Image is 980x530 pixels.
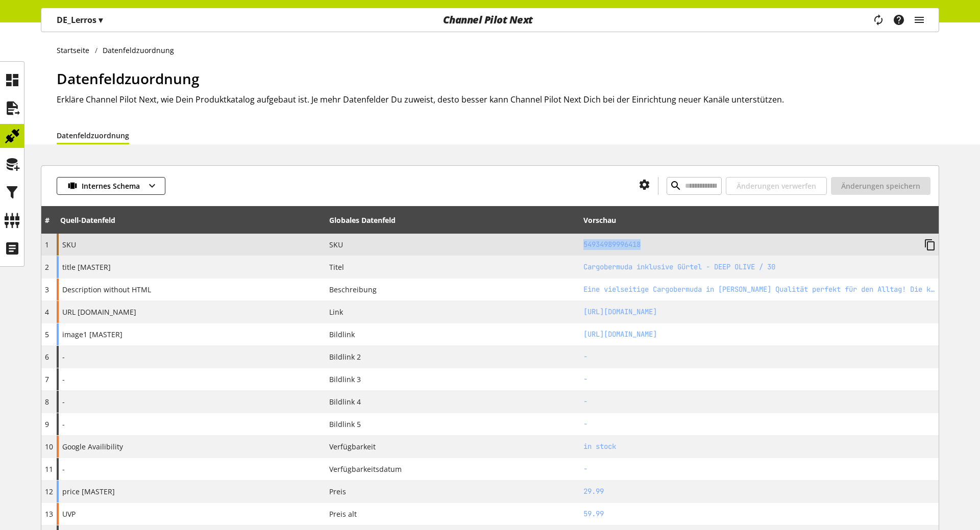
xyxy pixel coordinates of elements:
[583,419,935,430] h2: -
[583,464,935,474] h2: -
[45,419,49,429] span: 9
[45,262,49,272] span: 2
[62,307,136,317] span: URL [DOMAIN_NAME]
[45,307,49,317] span: 4
[57,14,103,26] p: DE_Lerros
[583,329,935,340] h2: https://cdn.shopify.com/s/files/1/0605/9995/9692/files/2549210_705_m.jpg?v=1755236494
[45,509,53,519] span: 13
[62,329,122,340] span: image1 [MASTER]
[57,45,95,56] a: Startseite
[62,486,115,497] span: price [MASTER]
[329,374,361,385] span: Bildlink 3
[45,215,50,225] span: #
[583,284,935,295] h2: Eine vielseitige Cargobermuda in weicher, robuster Qualität perfekt für den Alltag! Die kurze Hos...
[329,307,343,317] span: Link
[45,285,49,294] span: 3
[329,419,361,430] span: Bildlink 5
[62,351,65,362] span: -
[82,181,140,191] span: Internes Schema
[583,215,616,225] div: Vorschau
[67,181,78,191] img: 1869707a5a2b6c07298f74b45f9d27fa.svg
[62,239,76,250] span: SKU
[583,396,935,407] h2: -
[329,239,343,250] span: SKU
[329,329,355,340] span: Bildlink
[583,262,935,272] h2: Cargobermuda inklusive Gürtel - DEEP OLIVE / 30
[62,419,65,430] span: -
[57,177,165,195] button: Internes Schema
[831,177,930,195] button: Änderungen speichern
[329,464,402,474] span: Verfügbarkeitsdatum
[45,330,49,339] span: 5
[583,509,935,519] h2: 59.99
[45,374,49,384] span: 7
[41,8,939,32] nav: main navigation
[329,262,344,272] span: Titel
[45,352,49,362] span: 6
[57,93,939,106] h2: Erkläre Channel Pilot Next, wie Dein Produktkatalog aufgebaut ist. Je mehr Datenfelder Du zuweist...
[329,509,357,519] span: Preis alt
[583,374,935,385] h2: -
[62,441,123,452] span: Google Availibility
[737,181,816,191] span: Änderungen verwerfen
[583,307,935,317] h2: https://www.lerros.com/products/cargobermuda-inklusive-gurtel?variant=54934989996418
[45,442,53,451] span: 10
[62,284,151,295] span: Description without HTML
[99,14,103,26] span: ▾
[62,509,76,519] span: UVP
[45,240,49,249] span: 1
[62,464,65,474] span: -
[329,441,376,452] span: Verfügbarkeit
[45,397,49,407] span: 8
[62,262,111,272] span: title [MASTER]
[329,284,377,295] span: Beschreibung
[329,351,361,362] span: Bildlink 2
[45,464,53,474] span: 11
[57,126,129,145] a: Datenfeldzuordnung
[583,239,916,250] h2: 54934989996418
[583,441,935,452] h2: in stock
[45,487,53,496] span: 12
[62,374,65,385] span: -
[841,181,920,191] span: Änderungen speichern
[329,486,346,497] span: Preis
[583,351,935,362] h2: -
[57,69,200,88] span: Datenfeldzuordnung
[583,486,935,497] h2: 29.99
[62,396,65,407] span: -
[329,396,361,407] span: Bildlink 4
[726,177,827,195] button: Änderungen verwerfen
[60,215,115,225] div: Quell-Datenfeld
[329,215,396,225] div: Globales Datenfeld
